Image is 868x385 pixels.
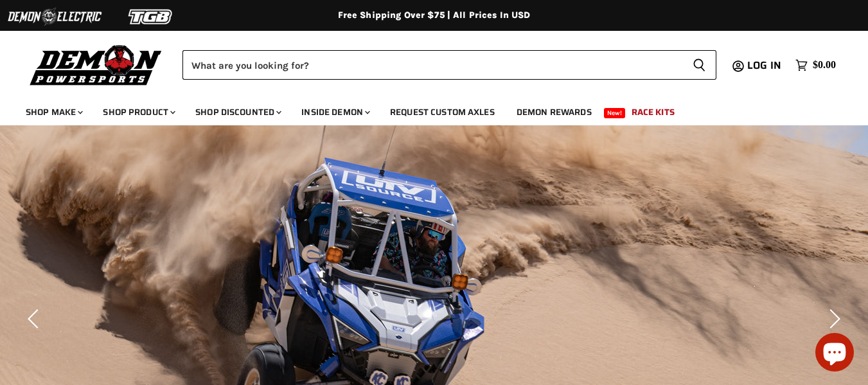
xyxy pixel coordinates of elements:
input: Search [182,50,682,80]
a: Shop Make [16,99,91,125]
button: Search [682,50,716,80]
img: TGB Logo 2 [103,4,199,29]
a: Request Custom Axles [380,99,504,125]
a: Shop Discounted [186,99,289,125]
a: Inside Demon [292,99,378,125]
img: Demon Electric Logo 2 [6,4,103,29]
button: Previous [22,306,48,332]
img: Demon Powersports [26,42,166,87]
a: Shop Product [93,99,183,125]
ul: Main menu [16,94,833,125]
inbox-online-store-chat: Shopify online store chat [811,333,858,375]
span: $0.00 [813,59,836,71]
button: Next [820,306,846,332]
a: Demon Rewards [507,99,601,125]
span: New! [604,108,626,118]
form: Product [182,50,716,80]
a: Race Kits [622,99,684,125]
a: Log in [741,60,789,71]
a: $0.00 [789,56,842,75]
span: Log in [747,57,781,73]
